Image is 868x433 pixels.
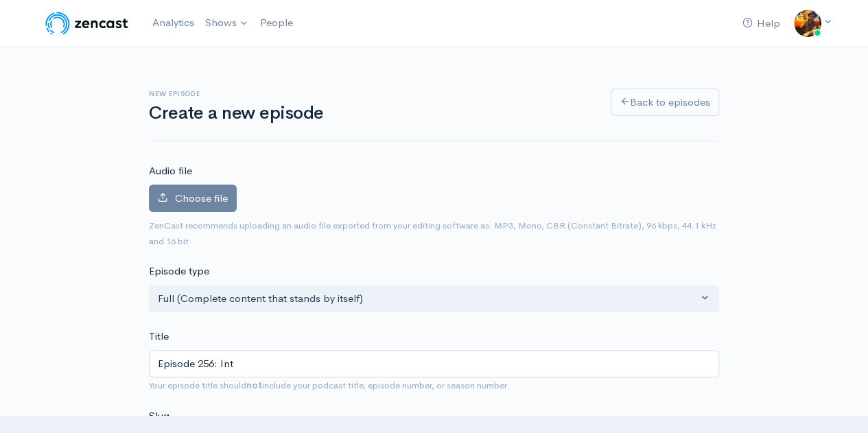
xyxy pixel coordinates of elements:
[149,163,192,179] label: Audio file
[149,104,594,124] h1: Create a new episode
[149,408,169,424] label: Slug
[149,220,716,247] small: ZenCast recommends uploading an audio file exported from your editing software as: MP3, Mono, CBR...
[149,90,594,97] h6: New episode
[737,9,786,38] a: Help
[794,10,821,37] img: ...
[158,291,698,307] div: Full (Complete content that stands by itself)
[149,285,719,313] button: Full (Complete content that stands by itself)
[149,379,510,391] small: Your episode title should include your podcast title, episode number, or season number.
[246,379,262,391] strong: not
[147,8,200,38] a: Analytics
[200,8,255,38] a: Shows
[175,191,228,204] span: Choose file
[43,10,130,37] img: ZenCast Logo
[149,264,209,279] label: Episode type
[149,350,719,378] input: What is the episode's title?
[149,329,169,344] label: Title
[255,8,298,38] a: People
[611,89,719,117] a: Back to episodes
